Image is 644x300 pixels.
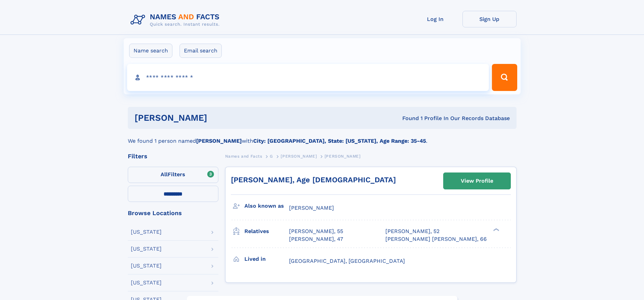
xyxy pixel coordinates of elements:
a: Log In [408,11,462,27]
a: Names and Facts [225,152,262,160]
div: [US_STATE] [131,229,162,235]
h1: [PERSON_NAME] [135,114,305,122]
div: ❯ [492,228,500,232]
label: Name search [129,44,172,58]
label: Email search [180,44,222,58]
div: Filters [128,153,218,159]
b: City: [GEOGRAPHIC_DATA], State: [US_STATE], Age Range: 35-45 [253,138,426,144]
span: [PERSON_NAME] [325,154,361,159]
a: [PERSON_NAME], 47 [289,235,343,243]
div: We found 1 person named with . [128,129,517,145]
div: Browse Locations [128,210,218,216]
span: [GEOGRAPHIC_DATA], [GEOGRAPHIC_DATA] [289,258,405,264]
h3: Lived in [244,253,289,265]
a: [PERSON_NAME] [PERSON_NAME], 66 [385,235,487,243]
a: G [270,152,273,160]
input: search input [127,64,489,91]
h3: Also known as [244,200,289,212]
span: [PERSON_NAME] [281,154,317,159]
span: All [161,171,168,178]
img: Logo Names and Facts [128,11,225,29]
span: [PERSON_NAME] [289,205,334,211]
a: [PERSON_NAME] [281,152,317,160]
a: [PERSON_NAME], 55 [289,228,343,235]
div: [US_STATE] [131,246,162,252]
span: G [270,154,273,159]
a: Sign Up [462,11,517,27]
div: [US_STATE] [131,263,162,269]
button: Search Button [492,64,517,91]
div: Found 1 Profile In Our Records Database [305,115,510,122]
label: Filters [128,167,218,183]
b: [PERSON_NAME] [196,138,242,144]
a: [PERSON_NAME], 52 [385,228,439,235]
h3: Relatives [244,226,289,237]
div: View Profile [461,173,493,189]
a: View Profile [444,173,510,189]
a: [PERSON_NAME], Age [DEMOGRAPHIC_DATA] [231,176,396,184]
div: [US_STATE] [131,280,162,285]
